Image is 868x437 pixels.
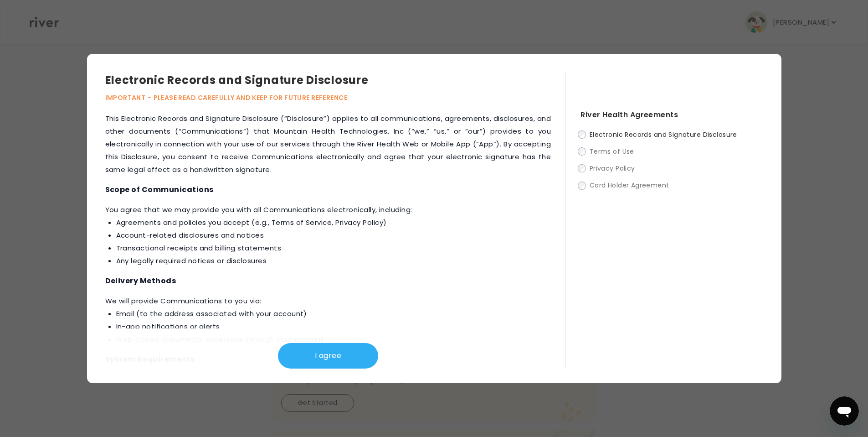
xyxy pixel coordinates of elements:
h4: River Health Agreements [580,109,763,121]
p: IMPORTANT – PLEASE READ CAREFULLY AND KEEP FOR FUTURE REFERENCE [105,92,566,103]
iframe: Button to launch messaging window [830,396,859,426]
h4: Scope of Communications [105,183,551,196]
button: I agree [278,343,378,369]
span: Privacy Policy [590,164,635,173]
p: ‍We will provide Communications to you via: [105,295,551,346]
li: Email (to the address associated with your account) [116,307,551,320]
li: In-app notifications or alerts [116,320,551,333]
li: Transactional receipts and billing statements [116,242,551,255]
h3: Electronic Records and Signature Disclosure [105,72,566,88]
p: ‍You agree that we may provide you with all Communications electronically, including: [105,203,551,267]
span: Electronic Records and Signature Disclosure [590,130,737,139]
span: Terms of Use [590,147,634,156]
p: This Electronic Records and Signature Disclosure (“Disclosure”) applies to all communications, ag... [105,112,551,176]
li: Account-related disclosures and notices [116,229,551,242]
li: Any legally required notices or disclosures [116,255,551,267]
span: Card Holder Agreement [590,181,669,190]
li: Agreements and policies you accept (e.g., Terms of Service, Privacy Policy) [116,216,551,229]
h4: Delivery Methods [105,275,551,287]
